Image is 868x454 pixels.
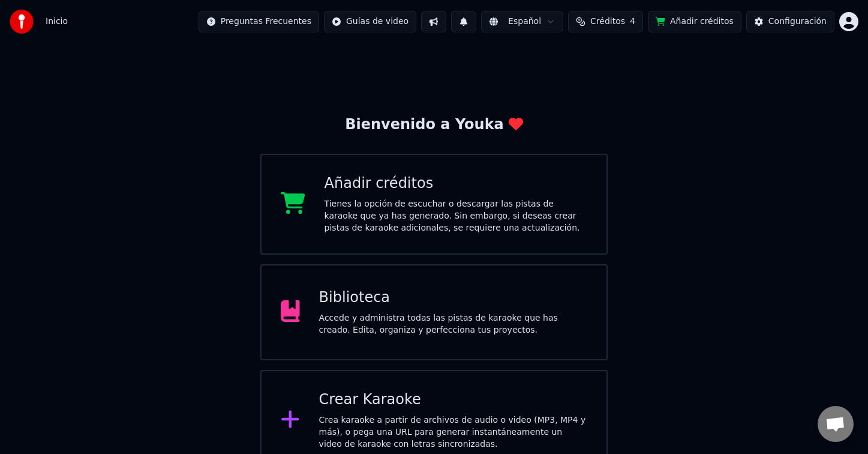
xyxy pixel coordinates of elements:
div: Crear Karaoke [319,390,587,410]
div: Crea karaoke a partir de archivos de audio o video (MP3, MP4 y más), o pega una URL para generar ... [319,414,587,450]
div: Tienes la opción de escuchar o descargar las pistas de karaoke que ya has generado. Sin embargo, ... [325,198,587,234]
div: Bienvenido a Youka [345,115,523,135]
div: Chat abierto [818,406,854,442]
img: youka [10,10,34,34]
span: Créditos [590,16,625,28]
button: Configuración [746,11,834,32]
div: Añadir créditos [325,174,587,193]
button: Créditos4 [568,11,643,32]
button: Preguntas Frecuentes [199,11,319,32]
div: Biblioteca [319,288,587,307]
div: Accede y administra todas las pistas de karaoke que has creado. Edita, organiza y perfecciona tus... [319,312,587,336]
span: Inicio [46,16,68,28]
div: Configuración [768,16,827,28]
span: 4 [630,16,635,28]
button: Añadir créditos [648,11,741,32]
nav: breadcrumb [46,16,68,28]
button: Guías de video [324,11,416,32]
